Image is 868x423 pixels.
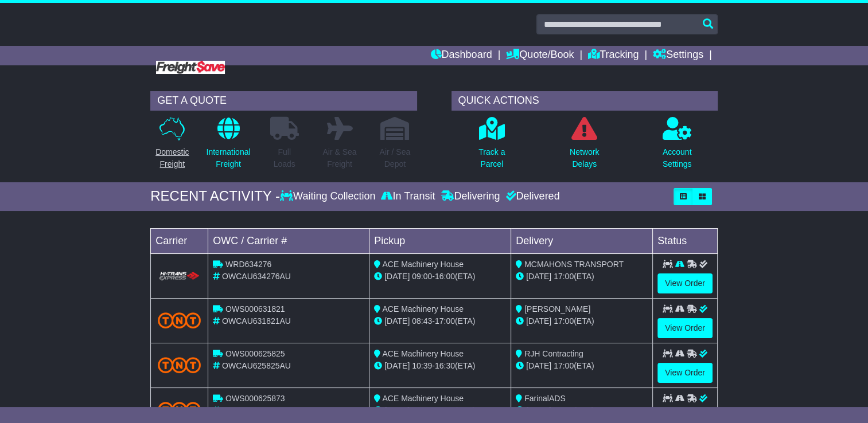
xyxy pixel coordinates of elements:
[225,349,285,358] span: OWS000625825
[435,272,455,281] span: 16:00
[451,91,718,111] div: QUICK ACTIONS
[653,46,703,65] a: Settings
[208,228,369,253] td: OWC / Carrier #
[657,273,713,293] a: View Order
[270,146,299,170] p: Full Loads
[382,349,464,358] span: ACE Machinery House
[526,272,551,281] span: [DATE]
[524,260,624,269] span: MCMAHONS TRANSPORT
[412,361,432,370] span: 10:39
[222,406,291,415] span: OWCAU625873AU
[511,228,653,253] td: Delivery
[526,361,551,370] span: [DATE]
[280,190,378,203] div: Waiting Collection
[524,394,566,403] span: FarinalADS
[657,363,713,383] a: View Order
[524,304,590,314] span: [PERSON_NAME]
[222,316,291,326] span: OWCAU631821AU
[374,315,506,327] div: - (ETA)
[524,349,583,358] span: RJH Contracting
[384,316,410,326] span: [DATE]
[554,361,574,370] span: 17:00
[382,304,464,314] span: ACE Machinery House
[378,190,438,203] div: In Transit
[588,46,639,65] a: Tracking
[158,357,201,373] img: TNT_Domestic.png
[506,46,574,65] a: Quote/Book
[379,146,410,170] p: Air / Sea Depot
[412,406,432,415] span: 11:27
[526,316,551,326] span: [DATE]
[384,406,410,415] span: [DATE]
[412,272,432,281] span: 09:00
[374,405,506,417] div: - (ETA)
[158,402,201,417] img: TNT_Domestic.png
[369,228,511,253] td: Pickup
[155,146,189,170] p: Domestic Freight
[516,405,648,417] div: (ETA)
[374,271,506,283] div: - (ETA)
[158,312,201,328] img: TNT_Domestic.png
[516,360,648,372] div: (ETA)
[554,406,574,415] span: 17:00
[222,272,291,281] span: OWCAU634276AU
[158,271,201,282] img: HiTrans.png
[322,146,356,170] p: Air & Sea Freight
[438,190,503,203] div: Delivering
[222,361,291,370] span: OWCAU625825AU
[569,116,600,177] a: NetworkDelays
[662,116,692,177] a: AccountSettings
[430,46,492,65] a: Dashboard
[554,272,574,281] span: 17:00
[382,260,464,269] span: ACE Machinery House
[554,316,574,326] span: 17:00
[384,272,410,281] span: [DATE]
[150,91,417,111] div: GET A QUOTE
[155,116,189,177] a: DomesticFreight
[225,304,285,314] span: OWS000631821
[225,394,285,403] span: OWS000625873
[374,360,506,372] div: - (ETA)
[663,146,692,170] p: Account Settings
[478,116,505,177] a: Track aParcel
[225,260,271,269] span: WRD634276
[156,61,225,74] img: Freight Save
[516,315,648,327] div: (ETA)
[435,406,455,415] span: 16:30
[435,316,455,326] span: 17:00
[150,188,280,205] div: RECENT ACTIVITY -
[503,190,559,203] div: Delivered
[435,361,455,370] span: 16:30
[570,146,599,170] p: Network Delays
[205,116,251,177] a: InternationalFreight
[382,394,464,403] span: ACE Machinery House
[516,271,648,283] div: (ETA)
[206,146,250,170] p: International Freight
[478,146,505,170] p: Track a Parcel
[412,316,432,326] span: 08:43
[526,406,551,415] span: [DATE]
[657,318,713,338] a: View Order
[151,228,208,253] td: Carrier
[653,228,718,253] td: Status
[384,361,410,370] span: [DATE]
